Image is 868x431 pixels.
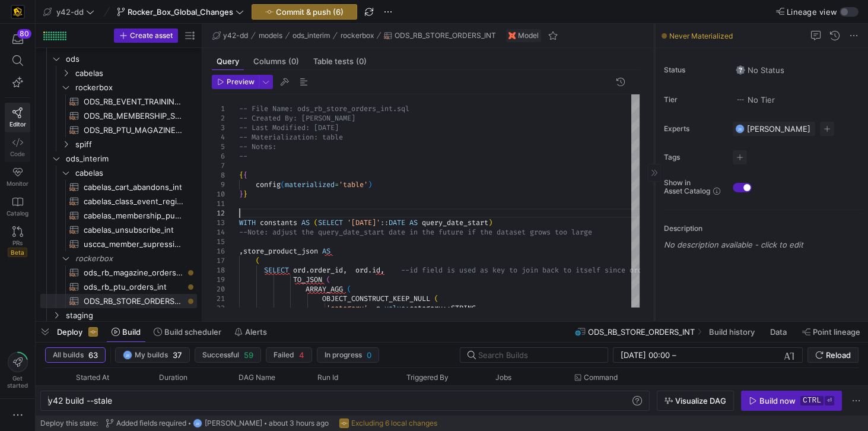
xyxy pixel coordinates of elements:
div: 7 [212,161,225,170]
button: Successful59 [195,347,261,363]
div: 21 [212,294,225,303]
span: { [243,170,247,180]
div: 9 [212,180,225,189]
span: ture if the dataset grows too large [447,227,592,237]
button: Data [765,322,794,342]
span: Query [217,58,239,65]
input: Start datetime [621,350,670,360]
span: ODS_RB_STORE_ORDERS_INT​​​​​​​​​​ [84,294,183,308]
span: 0 [367,350,371,360]
span: -- File Name: ods_rb_store_orders_int.sql [239,104,409,113]
span: AS [322,246,330,256]
a: uscca_member_supression_int​​​​​​​​​​ [40,237,197,251]
span: ODS_RB_PTU_MAGAZINE_STORE_ORDERS​​​​​​​​​​ [84,123,183,137]
button: Alerts [229,322,272,342]
a: cabelas_membership_purchase_int​​​​​​​​​​ [40,208,197,223]
span: Create asset [130,31,173,40]
div: 8 [212,170,225,180]
div: 3 [212,123,225,132]
span: Jobs [495,373,511,382]
span: store_product_json [243,246,318,256]
a: ODS_RB_MEMBERSHIP_SALE​​​​​​​​​​ [40,109,197,123]
span: ince order_id is not unique [609,265,721,275]
a: Monitor [5,162,30,192]
span: ods_interim [292,31,330,40]
button: Preview [212,75,259,89]
span: '[DATE]' [347,218,380,227]
div: 20 [212,284,225,294]
span: spiff [75,138,195,151]
span: Tags [664,153,723,161]
span: --id field is used as key to join back to itself s [401,265,609,275]
span: y42 build --stale [48,395,112,405]
span: , [368,303,372,313]
span: ods_rb_magazine_orders_int​​​​​​​​​​ [84,266,183,280]
span: , [343,265,347,275]
img: No tier [736,95,745,104]
img: undefined [508,32,516,39]
button: Commit & push (6) [252,4,357,20]
span: 63 [88,350,98,360]
span: : [405,303,409,313]
div: Press SPACE to select this row. [40,94,197,109]
div: 19 [212,275,225,284]
span: Duration [159,373,187,382]
a: cabelas_unsubscribe_int​​​​​​​​​​ [40,223,197,237]
span: 'category' [326,303,368,313]
a: Catalog [5,192,30,221]
span: ( [314,218,318,227]
a: ODS_RB_EVENT_TRAINING_REGISTRANT​​​​​​​​​​ [40,94,197,109]
span: Model [518,31,539,40]
div: Press SPACE to select this row. [40,180,197,194]
span: Build scheduler [164,327,221,337]
span: -- Last Modified: [DATE] [239,123,339,132]
div: JR [735,124,745,134]
a: PRsBeta [5,221,30,262]
button: Build scheduler [148,322,227,342]
span: My builds [135,351,168,359]
span: config [256,180,281,189]
a: ODS_RB_STORE_ORDERS_INT​​​​​​​​​​ [40,294,197,308]
a: Code [5,132,30,162]
button: Failed4 [266,347,312,363]
span: Command [584,373,618,382]
div: 11 [212,199,225,208]
button: No statusNo Status [733,62,787,78]
span: query_date_start [422,218,488,227]
span: AS [301,218,310,227]
div: Press SPACE to select this row. [40,280,197,294]
div: Press SPACE to select this row. [40,166,197,180]
button: Rocker_Box_Global_Changes [114,4,247,20]
span: staging [66,309,195,322]
div: Press SPACE to select this row. [40,308,197,322]
img: No status [736,65,745,75]
span: order_id [310,265,343,275]
span: rockerbox [75,81,195,94]
p: Description [664,224,863,233]
span: PRs [12,239,23,246]
span: -- Notes: [239,142,276,151]
a: ods_rb_ptu_orders_int​​​​​​​​​​ [40,280,197,294]
button: Create asset [114,28,178,43]
div: 15 [212,237,225,246]
button: No tierNo Tier [733,92,778,107]
span: Data [770,327,787,337]
span: ord [293,265,306,275]
button: Build history [704,322,762,342]
button: models [256,28,285,43]
span: Catalog [7,210,28,217]
span: { [239,170,243,180]
button: JRMy builds37 [115,347,190,363]
span: ODS_RB_STORE_ORDERS_INT [588,327,695,337]
span: In progress [325,351,362,359]
div: 12 [212,208,225,218]
span: rockerbox [75,252,195,265]
span: Successful [202,351,239,359]
span: Triggered By [406,373,449,382]
span: Alerts [245,327,267,337]
span: ARRAY_AGG [306,284,343,294]
div: JR [193,419,202,428]
a: cabelas_cart_abandons_int​​​​​​​​​​ [40,180,197,194]
span: cabelas_class_event_registrants_int​​​​​​​​​​ [84,195,183,208]
div: 1 [212,104,225,113]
